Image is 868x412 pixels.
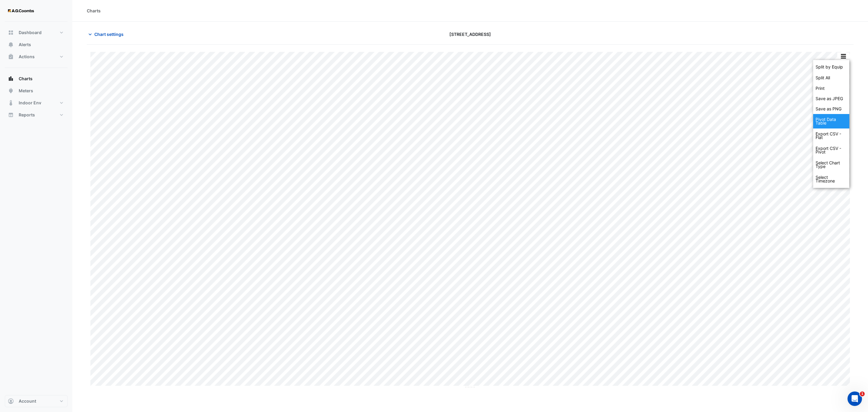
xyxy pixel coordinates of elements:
div: Charts [87,8,101,14]
span: [STREET_ADDRESS] [449,31,491,37]
span: Reports [19,112,35,118]
button: Alerts [5,39,68,51]
button: Reports [5,109,68,121]
app-icon: Meters [8,88,14,94]
button: Indoor Env [5,97,68,109]
span: Alerts [19,42,31,48]
app-icon: Dashboard [8,30,14,36]
span: Chart settings [94,31,124,37]
div: Print [813,83,849,93]
app-icon: Reports [8,112,14,118]
div: Select Timezone [813,172,849,186]
img: Company Logo [7,5,34,17]
span: Actions [19,54,35,60]
div: Save as JPEG [813,93,849,104]
span: Account [19,398,36,404]
app-icon: Indoor Env [8,100,14,106]
div: Each data series displayed its own chart, except alerts which are shown on top of non binary data... [813,72,849,83]
button: More Options [837,52,849,60]
span: Indoor Env [19,100,41,106]
iframe: Intercom live chat [848,391,862,406]
button: Dashboard [5,27,68,39]
button: Chart settings [87,29,127,40]
div: Data series of the same equipment displayed on the same chart, except for binary data [813,62,849,72]
div: Export CSV - Flat [813,128,849,143]
button: Meters [5,85,68,97]
app-icon: Actions [8,54,14,60]
span: 1 [860,391,865,396]
button: Account [5,395,68,407]
app-icon: Alerts [8,42,14,48]
app-icon: Charts [8,76,14,82]
span: Charts [19,76,33,82]
div: Pivot Data Table [813,114,849,128]
span: Meters [19,88,33,94]
button: Actions [5,51,68,63]
div: Export CSV - Pivot [813,143,849,157]
span: Dashboard [19,30,42,36]
div: Select Chart Type [813,157,849,172]
button: Charts [5,73,68,85]
div: Save as PNG [813,104,849,114]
